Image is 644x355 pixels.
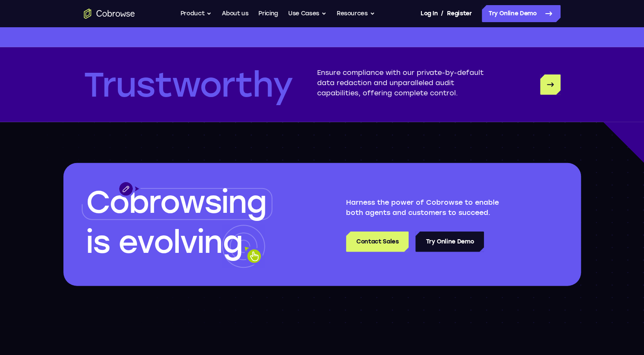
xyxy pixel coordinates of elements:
p: Ensure compliance with our private-by-default data redaction and unparalleled audit capabilities,... [317,68,499,102]
p: Harness the power of Cobrowse to enable both agents and customers to succeed. [346,198,517,218]
button: Use Cases [288,5,326,22]
span: Cobrowsing [86,184,266,220]
button: Resources [337,5,375,22]
a: About us [222,5,248,22]
a: Log In [421,5,438,22]
a: Contact Sales [346,232,409,252]
span: evolving [118,224,242,261]
a: Trustworthy [540,74,561,95]
a: Pricing [258,5,278,22]
a: Try Online Demo [415,232,484,252]
a: Go to the home page [84,9,135,19]
span: / [441,9,444,19]
a: Register [447,5,472,22]
button: Product [180,5,212,22]
span: is [86,224,110,261]
p: Trustworthy [84,68,292,102]
a: Try Online Demo [482,5,561,22]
